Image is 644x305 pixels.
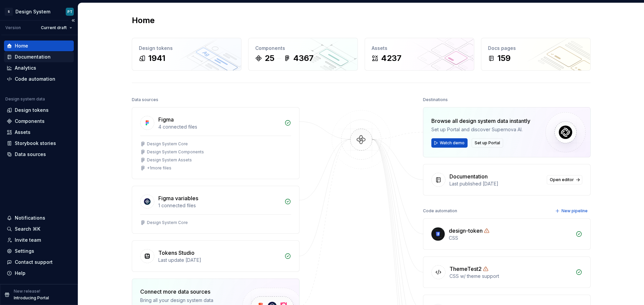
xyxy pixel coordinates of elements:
[4,224,74,234] button: Search ⌘K
[15,118,45,125] div: Components
[4,105,74,116] a: Design tokens
[4,41,74,51] a: Home
[5,8,13,16] div: S
[1,4,76,19] button: SDesign SystemPT
[4,116,74,127] a: Components
[4,246,74,256] a: Settings
[38,23,75,32] button: Current draft
[158,257,280,263] div: Last update [DATE]
[4,63,74,73] a: Analytics
[5,25,21,30] div: Version
[158,124,280,130] div: 4 connected files
[248,38,358,71] a: Components254367
[381,53,401,64] div: 4237
[158,202,280,209] div: 1 connected files
[14,289,40,294] p: New release!
[15,43,28,49] div: Home
[5,96,45,102] div: Design system data
[15,237,41,243] div: Invite team
[475,140,500,146] span: Set up Portal
[132,38,241,71] a: Design tokens1941
[449,265,482,273] div: ThemeTest2
[4,268,74,279] button: Help
[481,38,591,71] a: Docs pages159
[4,127,74,138] a: Assets
[372,45,467,52] div: Assets
[547,175,582,184] a: Open editor
[15,65,36,71] div: Analytics
[561,208,588,214] span: New pipeline
[132,95,158,104] div: Data sources
[265,53,274,64] div: 25
[431,126,530,133] div: Set up Portal and discover Supernova AI.
[488,45,584,52] div: Docs pages
[139,45,234,52] div: Design tokens
[449,227,483,235] div: design-token
[147,157,192,163] div: Design System Assets
[15,54,51,60] div: Documentation
[147,220,188,225] div: Design System Core
[550,177,574,182] span: Open editor
[140,288,231,296] div: Connect more data sources
[4,257,74,268] button: Contact support
[148,53,165,64] div: 1941
[14,295,49,301] p: Introducing Portal
[449,180,543,187] div: Last published [DATE]
[68,16,78,25] button: Collapse sidebar
[293,53,314,64] div: 4367
[4,138,74,149] a: Storybook stories
[15,129,31,136] div: Assets
[365,38,474,71] a: Assets4237
[4,52,74,62] a: Documentation
[4,74,74,84] a: Code automation
[449,273,572,280] div: CSS w/ theme support
[132,15,155,26] h2: Home
[431,117,530,125] div: Browse all design system data instantly
[255,45,351,52] div: Components
[15,76,55,82] div: Code automation
[15,226,40,232] div: Search ⌘K
[132,107,300,179] a: Figma4 connected filesDesign System CoreDesign System ComponentsDesign System Assets+1more files
[15,151,46,158] div: Data sources
[553,206,591,216] button: New pipeline
[440,140,465,146] span: Watch demo
[41,25,67,30] span: Current draft
[158,249,195,257] div: Tokens Studio
[423,95,448,104] div: Destinations
[472,138,503,148] button: Set up Portal
[423,206,457,216] div: Code automation
[431,138,468,148] button: Watch demo
[15,270,25,277] div: Help
[497,53,511,64] div: 159
[15,107,49,113] div: Design tokens
[67,9,72,14] div: PT
[4,213,74,223] button: Notifications
[147,165,171,171] div: + 1 more files
[15,140,56,147] div: Storybook stories
[449,172,488,180] div: Documentation
[4,149,74,160] a: Data sources
[15,248,34,254] div: Settings
[15,259,53,265] div: Contact support
[147,149,204,155] div: Design System Components
[4,235,74,245] a: Invite team
[132,240,300,272] a: Tokens StudioLast update [DATE]
[147,141,188,147] div: Design System Core
[449,235,572,241] div: CSS
[158,116,174,124] div: Figma
[158,194,198,202] div: Figma variables
[15,215,45,221] div: Notifications
[132,186,300,234] a: Figma variables1 connected filesDesign System Core
[15,8,50,15] div: Design System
